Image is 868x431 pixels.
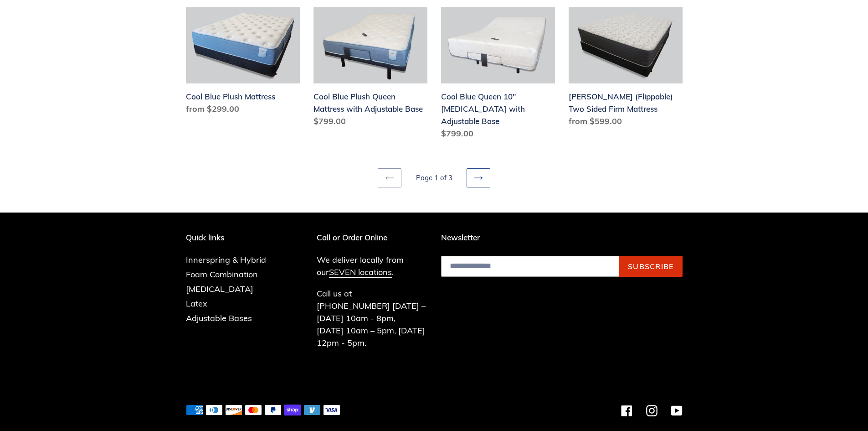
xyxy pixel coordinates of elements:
[317,254,427,278] p: We deliver locally from our .
[186,284,253,294] a: [MEDICAL_DATA]
[628,262,674,271] span: Subscribe
[186,233,280,242] p: Quick links
[186,7,300,119] a: Cool Blue Plush Mattress
[441,233,683,242] p: Newsletter
[317,233,427,242] p: Call or Order Online
[441,7,555,143] a: Cool Blue Queen 10" Memory Foam with Adjustable Base
[441,256,619,277] input: Email address
[317,287,427,349] p: Call us at [PHONE_NUMBER] [DATE] – [DATE] 10am - 8pm, [DATE] 10am – 5pm, [DATE] 12pm - 5pm.
[619,256,683,277] button: Subscribe
[186,298,207,309] a: Latex
[186,269,258,280] a: Foam Combination
[403,173,465,183] li: Page 1 of 3
[186,313,252,323] a: Adjustable Bases
[569,7,683,131] a: Del Ray (Flippable) Two Sided Firm Mattress
[186,254,266,265] a: Innerspring & Hybrid
[313,7,427,131] a: Cool Blue Plush Queen Mattress with Adjustable Base
[329,267,392,278] a: SEVEN locations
